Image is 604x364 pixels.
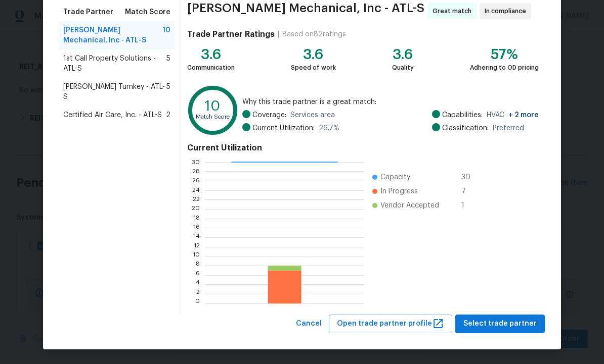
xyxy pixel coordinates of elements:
[455,315,545,333] button: Select trade partner
[463,318,537,330] span: Select trade partner
[380,186,418,196] span: In Progress
[252,123,315,133] span: Current Utilization:
[193,216,200,222] text: 18
[196,114,230,120] text: Match Score
[196,272,200,278] text: 6
[205,99,221,113] text: 10
[187,29,275,39] h4: Trade Partner Ratings
[380,200,439,211] span: Vendor Accepted
[392,63,414,73] div: Quality
[162,25,170,45] span: 10
[166,54,170,74] span: 5
[63,82,166,102] span: [PERSON_NAME] Turnkey - ATL-S
[487,110,539,120] span: HVAC
[470,63,539,73] div: Adhering to OD pricing
[192,187,200,193] text: 24
[392,49,414,60] div: 3.6
[442,123,489,133] span: Classification:
[63,110,162,120] span: Certified Air Care, Inc. - ATL-S
[282,29,346,39] div: Based on 82 ratings
[291,49,336,60] div: 3.6
[193,196,200,202] text: 22
[461,186,478,196] span: 7
[319,123,339,133] span: 26.7 %
[196,281,200,287] text: 4
[193,253,200,259] text: 10
[192,178,200,184] text: 26
[194,244,200,250] text: 12
[187,63,235,73] div: Communication
[196,263,200,269] text: 8
[192,168,200,174] text: 28
[329,315,452,333] button: Open trade partner profile
[63,54,166,74] span: 1st Call Property Solutions - ATL-S
[275,29,282,39] div: |
[442,110,483,120] span: Capabilities:
[166,110,170,120] span: 2
[125,7,170,17] span: Match Score
[166,82,170,102] span: 5
[508,112,539,119] span: + 2 more
[292,315,326,333] button: Cancel
[187,3,424,19] span: [PERSON_NAME] Mechanical, Inc - ATL-S
[63,25,162,45] span: [PERSON_NAME] Mechanical, Inc - ATL-S
[193,234,200,240] text: 14
[187,143,539,153] h4: Current Utilization
[192,206,200,212] text: 20
[196,291,200,297] text: 2
[337,318,444,330] span: Open trade partner profile
[493,123,524,133] span: Preferred
[252,110,286,120] span: Coverage:
[195,300,200,306] text: 0
[290,110,335,120] span: Services area
[193,225,200,231] text: 16
[380,172,410,182] span: Capacity
[187,49,235,60] div: 3.6
[485,6,530,16] span: In compliance
[470,49,539,60] div: 57%
[242,97,539,107] span: Why this trade partner is a great match:
[461,200,478,211] span: 1
[296,318,322,330] span: Cancel
[291,63,336,73] div: Speed of work
[461,172,478,182] span: 30
[433,6,476,16] span: Great match
[63,7,113,17] span: Trade Partner
[192,159,200,165] text: 30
